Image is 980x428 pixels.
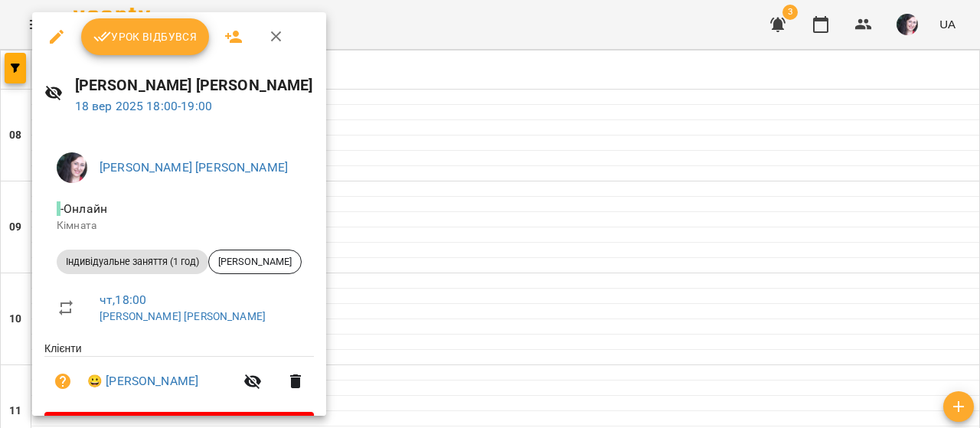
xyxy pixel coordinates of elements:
h6: [PERSON_NAME] [PERSON_NAME] [75,74,314,97]
a: [PERSON_NAME] [PERSON_NAME] [100,160,288,175]
span: [PERSON_NAME] [209,255,301,269]
img: 2806701817c5ecc41609d986f83e462c.jpeg [57,152,87,183]
button: Урок відбувся [81,18,210,55]
p: Кімната [57,218,302,234]
a: чт , 18:00 [100,292,146,307]
span: Урок відбувся [93,28,198,46]
ul: Клієнти [44,341,314,412]
button: Візит ще не сплачено. Додати оплату? [44,363,81,400]
span: Індивідуальне заняття (1 год) [57,255,208,269]
a: [PERSON_NAME] [PERSON_NAME] [100,310,266,322]
a: 😀 [PERSON_NAME] [87,372,198,390]
div: [PERSON_NAME] [208,250,302,274]
span: - Онлайн [57,201,110,216]
a: 18 вер 2025 18:00-19:00 [75,99,212,113]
